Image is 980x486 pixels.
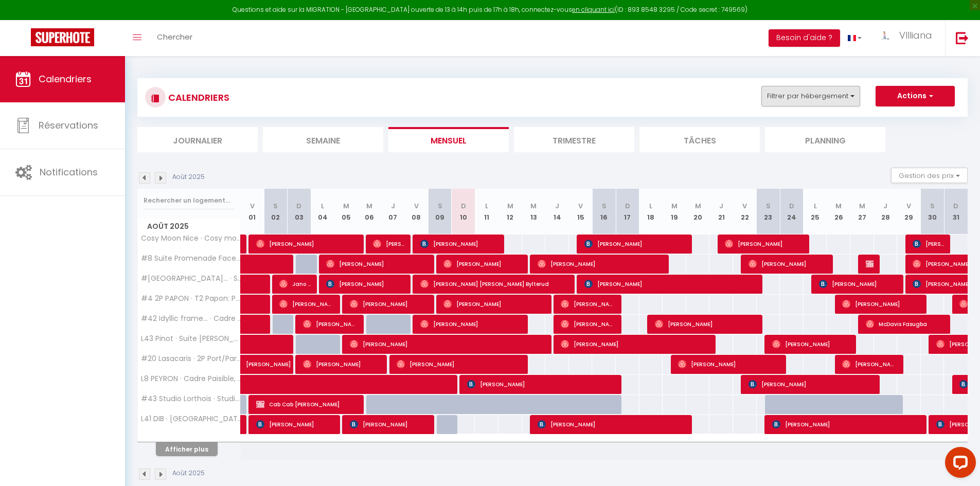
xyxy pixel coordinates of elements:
[350,334,547,354] span: [PERSON_NAME]
[561,294,616,314] span: [PERSON_NAME]
[584,274,758,294] span: [PERSON_NAME]
[953,201,958,211] abbr: D
[866,254,874,274] span: RDV intervention Assurance sinistre
[438,201,442,211] abbr: S
[663,189,686,235] th: 19
[772,415,922,434] span: [PERSON_NAME]
[157,31,192,42] span: Chercher
[138,219,240,234] span: Août 2025
[388,127,509,152] li: Mensuel
[166,86,229,109] h3: CALENDRIERS
[303,314,358,334] span: [PERSON_NAME]
[866,314,945,334] span: McDavis Fasugba
[149,20,200,56] a: Chercher
[835,201,842,211] abbr: M
[334,189,358,235] th: 05
[420,234,499,254] span: [PERSON_NAME]
[757,189,780,235] th: 23
[443,294,546,314] span: [PERSON_NAME]
[859,201,865,211] abbr: M
[514,127,634,152] li: Trimestre
[766,201,771,211] abbr: S
[538,254,664,274] span: [PERSON_NAME]
[139,375,242,383] span: L8 PEYRON · Cadre Paisible, Vue sur Mer/Terrasse, Parking &AC
[428,189,452,235] th: 09
[827,189,850,235] th: 26
[545,189,569,235] th: 14
[452,189,475,235] th: 10
[381,189,405,235] th: 07
[719,201,723,211] abbr: J
[279,294,334,314] span: [PERSON_NAME]
[326,274,405,294] span: [PERSON_NAME]
[897,189,921,235] th: 29
[649,201,652,211] abbr: L
[139,315,242,322] span: #42 Idyllic frame... · Cadre idyllique et Vue Panoramique Mer
[572,5,615,14] a: en cliquant ici
[944,189,968,235] th: 31
[850,189,874,235] th: 27
[765,127,885,152] li: Planning
[139,235,242,242] span: Cosy Moon Nice · Cosy moon for 4/6 people · [GEOGRAPHIC_DATA]
[241,355,264,374] a: [PERSON_NAME]
[273,201,278,211] abbr: S
[461,201,466,211] abbr: D
[144,191,235,210] input: Rechercher un logement...
[279,274,311,294] span: Jano Abatedaga
[264,189,288,235] th: 02
[31,28,94,46] img: Super Booking
[414,201,419,211] abbr: V
[326,254,429,274] span: [PERSON_NAME]
[475,189,498,235] th: 11
[373,234,404,254] span: [PERSON_NAME]
[899,29,932,42] span: VIlliana
[156,442,218,456] button: Afficher plus
[891,168,968,183] button: Gestion des prix
[296,201,301,211] abbr: D
[467,374,617,394] span: [PERSON_NAME]
[592,189,616,235] th: 16
[250,201,255,211] abbr: V
[874,189,898,235] th: 28
[172,469,205,478] p: Août 2025
[921,189,945,235] th: 30
[695,201,701,211] abbr: M
[877,31,893,40] img: ...
[749,374,875,394] span: [PERSON_NAME]
[804,189,827,235] th: 25
[578,201,583,211] abbr: V
[930,201,935,211] abbr: S
[602,201,607,211] abbr: S
[639,127,760,152] li: Tâches
[343,201,349,211] abbr: M
[842,354,897,374] span: [PERSON_NAME]
[420,314,523,334] span: [PERSON_NAME]
[39,73,92,85] span: Calendriers
[391,201,395,211] abbr: J
[350,294,429,314] span: [PERSON_NAME]
[498,189,522,235] th: 12
[639,189,663,235] th: 18
[742,201,747,211] abbr: V
[405,189,429,235] th: 08
[39,119,98,132] span: Réservations
[678,354,780,374] span: [PERSON_NAME]
[139,255,242,262] span: #8 Suite Promenade Face Mer · Suite Promenade Face Mer 2ch/ Terrace - WIFI
[906,201,911,211] abbr: V
[366,201,372,211] abbr: M
[246,349,293,369] span: [PERSON_NAME]
[561,314,616,334] span: [PERSON_NAME]
[530,201,537,211] abbr: M
[616,189,639,235] th: 17
[625,201,630,211] abbr: D
[321,201,324,211] abbr: L
[555,201,559,211] abbr: J
[303,354,382,374] span: [PERSON_NAME]
[789,201,794,211] abbr: D
[40,166,98,178] span: Notifications
[780,189,804,235] th: 24
[397,354,523,374] span: [PERSON_NAME]
[876,86,955,106] button: Actions
[139,355,242,363] span: #20 Lasacaris · 2P Port/Parking/AC/Central élégant 5Min Promenade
